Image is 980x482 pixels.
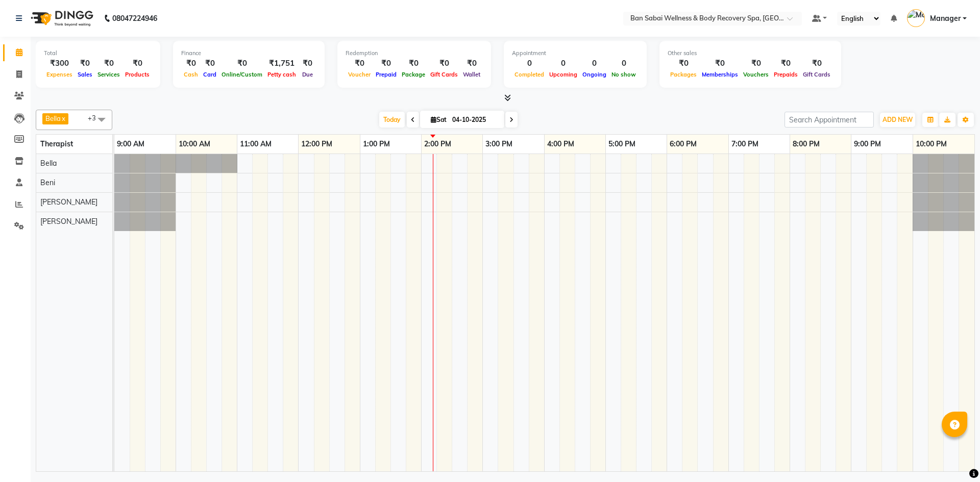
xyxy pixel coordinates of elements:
a: 5:00 PM [606,137,638,151]
div: ₹0 [181,58,201,69]
div: ₹0 [75,58,95,69]
div: Other sales [668,49,833,58]
a: 8:00 PM [790,137,822,151]
div: ₹0 [399,58,428,69]
span: Prepaid [373,71,399,78]
div: ₹0 [428,58,460,69]
span: Products [122,71,152,78]
a: 1:00 PM [360,137,393,151]
div: ₹0 [373,58,399,69]
span: Due [300,71,315,78]
input: 2025-10-04 [449,112,500,128]
span: Gift Cards [800,71,833,78]
a: 9:00 AM [114,137,147,151]
span: Package [399,71,428,78]
span: Bella [40,159,57,168]
iframe: chat widget [937,441,970,472]
span: Services [95,71,122,78]
span: Sat [428,116,449,123]
span: +3 [88,114,104,122]
span: No show [609,71,639,78]
span: Expenses [44,71,75,78]
a: 12:00 PM [299,137,335,151]
span: Beni [40,178,55,187]
div: ₹0 [346,58,373,69]
div: ₹0 [699,58,741,69]
span: Online/Custom [219,71,265,78]
div: ₹300 [44,58,75,69]
div: ₹0 [460,58,483,69]
span: Therapist [40,139,73,148]
div: Redemption [346,49,483,58]
div: Appointment [512,49,639,58]
div: ₹0 [741,58,771,69]
a: 9:00 PM [851,137,884,151]
input: Search Appointment [785,112,874,128]
span: Voucher [346,71,373,78]
img: Manager [907,9,925,27]
div: ₹0 [668,58,699,69]
div: ₹0 [122,58,152,69]
span: Cash [181,71,201,78]
div: ₹0 [219,58,265,69]
div: ₹0 [201,58,219,69]
span: Packages [668,71,699,78]
div: 0 [609,58,639,69]
a: 4:00 PM [545,137,577,151]
a: 10:00 AM [176,137,213,151]
span: Memberships [699,71,741,78]
a: 7:00 PM [729,137,761,151]
button: ADD NEW [880,113,915,127]
span: Prepaids [771,71,800,78]
span: Today [379,112,405,128]
a: 10:00 PM [913,137,949,151]
div: ₹0 [771,58,800,69]
a: 6:00 PM [667,137,699,151]
span: Manager [930,13,961,24]
span: Petty cash [265,71,299,78]
span: Ongoing [580,71,609,78]
img: logo [26,4,96,33]
div: ₹1,751 [265,58,299,69]
div: Total [44,49,152,58]
a: 2:00 PM [422,137,454,151]
div: ₹0 [95,58,122,69]
div: ₹0 [800,58,833,69]
span: ADD NEW [883,116,913,123]
div: 0 [512,58,547,69]
div: ₹0 [299,58,316,69]
span: Vouchers [741,71,771,78]
a: 11:00 AM [237,137,274,151]
b: 08047224946 [112,4,157,33]
div: 0 [547,58,580,69]
span: Wallet [460,71,483,78]
span: Bella [45,114,61,122]
span: Completed [512,71,547,78]
span: [PERSON_NAME] [40,217,97,226]
div: Finance [181,49,316,58]
span: Sales [75,71,95,78]
span: Card [201,71,219,78]
span: Upcoming [547,71,580,78]
span: [PERSON_NAME] [40,197,97,207]
a: x [61,114,65,122]
a: 3:00 PM [483,137,515,151]
span: Gift Cards [428,71,460,78]
div: 0 [580,58,609,69]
